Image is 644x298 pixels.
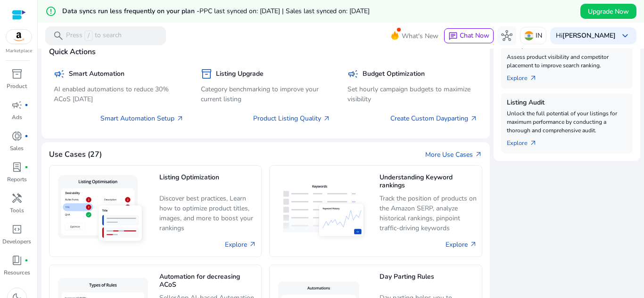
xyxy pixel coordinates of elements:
span: / [84,31,93,41]
h4: Use Cases (27) [49,150,102,159]
p: Reports [7,175,27,184]
span: fiber_manual_record [25,258,28,262]
span: campaign [11,99,23,111]
span: handyman [11,193,23,204]
img: Listing Optimization [54,171,152,251]
span: campaign [347,68,359,80]
b: [PERSON_NAME] [562,31,616,40]
span: fiber_manual_record [25,134,28,138]
span: arrow_outward [470,241,477,248]
h4: Quick Actions [49,48,96,56]
h5: Budget Optimization [363,70,425,78]
a: More Use Casesarrow_outward [425,150,482,160]
span: inventory_2 [11,68,23,80]
span: fiber_manual_record [25,103,28,107]
p: Marketplace [6,48,32,55]
button: hub [497,26,516,45]
span: What's New [402,28,438,44]
span: campaign [54,68,65,80]
h5: Listing Upgrade [216,70,264,78]
span: PPC last synced on: [DATE] | Sales last synced on: [DATE] [199,7,370,16]
span: code_blocks [11,224,23,235]
span: Chat Now [460,31,489,40]
span: search [53,30,64,41]
span: keyboard_arrow_down [619,30,631,41]
p: Discover best practices, Learn how to optimize product titles, images, and more to boost your ran... [159,193,257,234]
p: Press to search [66,31,122,41]
p: IN [536,27,542,44]
h5: Smart Automation [69,70,124,78]
span: inventory_2 [201,68,212,80]
p: Resources [4,268,30,277]
a: Explore [225,240,256,250]
span: arrow_outward [323,115,330,122]
span: arrow_outward [529,74,537,82]
h5: Listing Optimization [159,174,257,190]
a: Create Custom Dayparting [390,113,478,123]
h5: Listing Audit [507,99,627,107]
p: Ads [12,113,22,121]
mat-icon: error_outline [45,6,57,17]
span: hub [501,30,512,41]
a: Explorearrow_outward [507,135,545,148]
h5: Automation for decreasing ACoS [159,273,257,290]
p: Category benchmarking to improve your current listing [201,84,331,104]
span: chat [448,32,458,41]
span: book_4 [11,255,23,266]
span: arrow_outward [249,241,256,248]
h5: Understanding Keyword rankings [380,174,477,190]
a: Product Listing Quality [253,113,330,123]
span: arrow_outward [176,115,184,122]
p: Hi [556,32,616,39]
p: Product [7,82,27,90]
p: Track the position of products on the Amazon SERP, analyze historical rankings, pinpoint traffic-... [380,193,477,234]
h5: Day Parting Rules [380,273,477,290]
span: arrow_outward [470,115,478,122]
p: Sales [10,144,24,153]
img: Understanding Keyword rankings [274,177,372,245]
img: in.svg [524,31,534,40]
p: Tools [10,206,24,215]
p: AI enabled automations to reduce 30% ACoS [DATE] [54,84,184,104]
img: amazon.svg [6,30,32,44]
span: donut_small [11,130,23,142]
span: fiber_manual_record [25,165,28,169]
p: Developers [2,237,31,246]
p: Set hourly campaign budgets to maximize visibility [347,84,478,104]
span: arrow_outward [529,139,537,147]
a: Smart Automation Setup [100,113,184,123]
h5: Data syncs run less frequently on your plan - [62,8,370,16]
span: Upgrade Now [588,7,629,16]
button: chatChat Now [444,28,494,43]
p: Unlock the full potential of your listings for maximum performance by conducting a thorough and c... [507,109,627,135]
a: Explorearrow_outward [507,70,545,83]
a: Explore [446,240,477,250]
span: lab_profile [11,161,23,173]
p: Assess product visibility and competitor placement to improve search ranking. [507,53,627,70]
span: arrow_outward [475,151,482,158]
button: Upgrade Now [580,4,636,19]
